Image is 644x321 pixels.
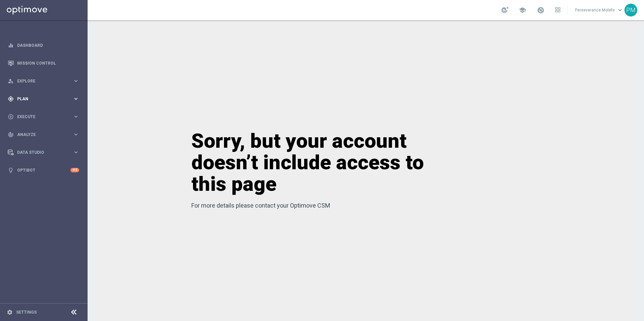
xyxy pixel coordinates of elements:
[191,130,451,195] h1: Sorry, but your account doesn’t include access to this page
[519,6,526,14] span: school
[8,78,14,84] i: person_search
[8,54,79,72] div: Mission Control
[616,6,624,14] span: keyboard_arrow_down
[7,114,79,119] button: play_circle_outline Execute keyboard_arrow_right
[17,97,73,101] span: Plan
[8,96,14,102] i: gps_fixed
[191,202,451,210] p: For more details please contact your Optimove CSM
[574,5,624,15] a: Perseverance Molefekeyboard_arrow_down
[7,309,13,315] i: settings
[8,132,14,138] i: track_changes
[8,149,73,155] div: Data Studio
[8,78,73,84] div: Explore
[73,149,79,155] i: keyboard_arrow_right
[73,96,79,102] i: keyboard_arrow_right
[73,113,79,120] i: keyboard_arrow_right
[7,150,79,155] button: Data Studio keyboard_arrow_right
[624,4,637,16] div: PM
[17,79,73,83] span: Explore
[8,36,79,54] div: Dashboard
[8,167,14,173] i: lightbulb
[8,42,14,48] i: equalizer
[70,168,79,172] div: +10
[7,78,79,84] button: person_search Explore keyboard_arrow_right
[73,131,79,138] i: keyboard_arrow_right
[8,161,79,179] div: Optibot
[17,54,79,72] a: Mission Control
[8,114,73,120] div: Execute
[16,310,37,314] a: Settings
[7,132,79,137] button: track_changes Analyze keyboard_arrow_right
[7,61,79,66] button: Mission Control
[17,36,79,54] a: Dashboard
[17,133,73,137] span: Analyze
[73,78,79,84] i: keyboard_arrow_right
[7,168,79,173] button: lightbulb Optibot +10
[8,132,73,138] div: Analyze
[7,96,79,102] button: gps_fixed Plan keyboard_arrow_right
[17,161,70,179] a: Optibot
[8,114,14,120] i: play_circle_outline
[8,96,73,102] div: Plan
[17,115,73,119] span: Execute
[7,43,79,48] button: equalizer Dashboard
[17,150,73,154] span: Data Studio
